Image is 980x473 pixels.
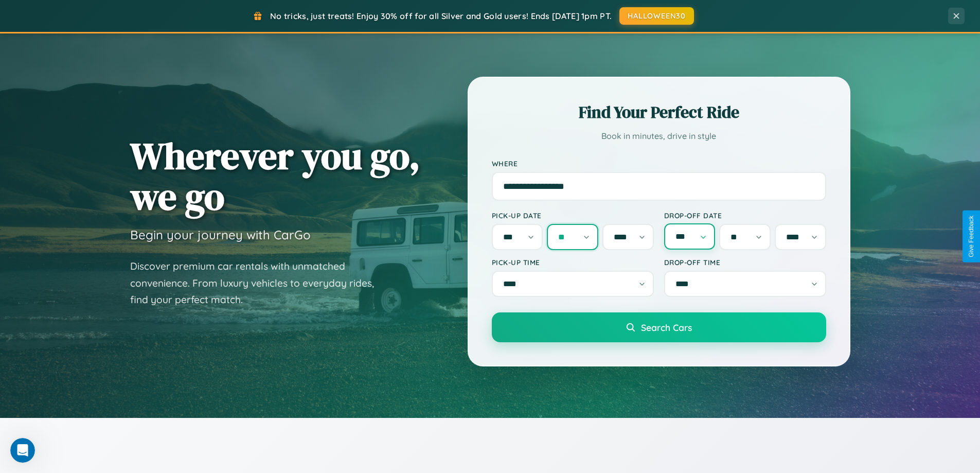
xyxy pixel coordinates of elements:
label: Where [492,159,826,168]
button: Search Cars [492,312,826,342]
h2: Find Your Perfect Ride [492,101,826,124]
label: Pick-up Date [492,211,654,220]
p: Discover premium car rentals with unmatched convenience. From luxury vehicles to everyday rides, ... [130,258,387,308]
h3: Begin your journey with CarGo [130,227,311,242]
span: Search Cars [641,322,692,333]
label: Drop-off Time [664,258,826,267]
iframe: Intercom live chat [10,438,35,463]
div: Give Feedback [968,216,975,257]
h1: Wherever you go, we go [130,135,420,217]
p: Book in minutes, drive in style [492,129,826,144]
label: Drop-off Date [664,211,826,220]
label: Pick-up Time [492,258,654,267]
span: No tricks, just treats! Enjoy 30% off for all Silver and Gold users! Ends [DATE] 1pm PT. [270,11,612,21]
button: HALLOWEEN30 [619,7,694,25]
